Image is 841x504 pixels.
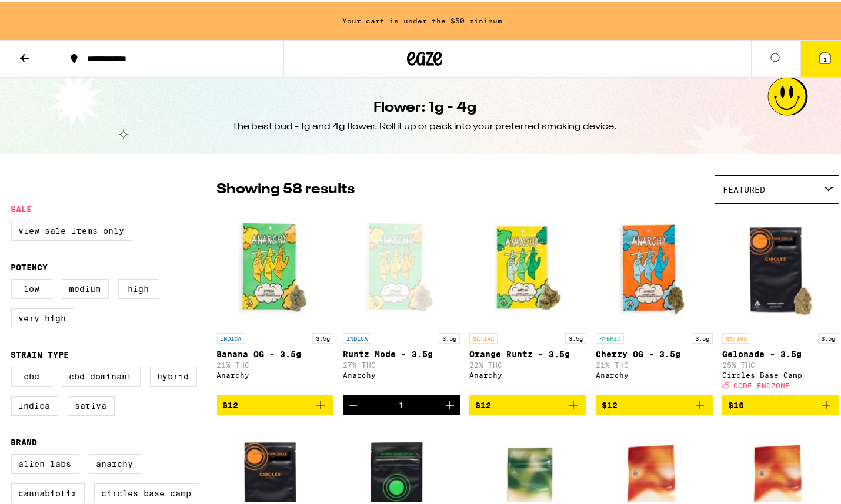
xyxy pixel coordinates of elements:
[343,359,460,367] p: 27% THC
[469,331,498,341] p: SATIVA
[439,331,460,341] p: 3.5g
[596,347,713,357] p: Cherry OG - 3.5g
[118,277,159,297] label: High
[818,331,839,341] p: 3.5g
[469,369,586,377] div: Anarchy
[233,118,618,131] div: The best bud - 1g and 4g flower. Roll it up or pack into your preferred smoking device.
[722,347,839,357] p: Gelonade - 3.5g
[440,393,460,413] button: Increment
[343,369,460,377] div: Anarchy
[217,369,334,377] div: Anarchy
[89,452,141,472] label: Anarchy
[217,331,245,341] p: INDICA
[68,394,115,414] label: Sativa
[722,369,839,377] div: Circles Base Camp
[469,393,586,413] button: Add to bag
[722,359,839,367] p: 25% THC
[11,452,79,472] label: Alien Labs
[596,331,624,341] p: HYBRID
[11,348,69,357] legend: Strain Type
[150,364,197,384] label: Hybrid
[11,202,32,211] legend: Sale
[62,277,109,297] label: Medium
[728,398,744,408] span: $16
[722,207,839,325] img: Circles Base Camp - Gelonade - 3.5g
[723,183,766,192] span: Featured
[94,481,199,501] label: Circles Base Camp
[11,481,85,501] label: Cannabiotix
[722,331,750,341] p: SATIVA
[469,347,586,357] p: Orange Runtz - 3.5g
[343,393,363,413] button: Decrement
[596,359,713,367] p: 21% THC
[469,207,586,393] a: Open page for Orange Runtz - 3.5g from Anarchy
[217,207,334,325] img: Anarchy - Banana OG - 3.5g
[217,177,355,197] p: Showing 58 results
[469,359,586,367] p: 22% THC
[217,347,334,357] p: Banana OG - 3.5g
[722,393,839,413] button: Add to bag
[7,8,85,18] span: Hi. Need any help?
[565,331,586,341] p: 3.5g
[11,260,48,270] legend: Potency
[217,393,334,413] button: Add to bag
[11,364,52,384] label: CBD
[343,347,460,357] p: Runtz Mode - 3.5g
[596,369,713,377] div: Anarchy
[11,394,58,414] label: Indica
[475,398,491,408] span: $12
[469,207,586,325] img: Anarchy - Orange Runtz - 3.5g
[733,379,790,387] span: CODE ENDZONE
[217,207,334,393] a: Open page for Banana OG - 3.5g from Anarchy
[11,277,52,297] label: Low
[62,364,141,384] label: CBD Dominant
[11,435,38,445] legend: Brand
[596,207,713,325] img: Anarchy - Cherry OG - 3.5g
[312,331,333,341] p: 3.5g
[596,207,713,393] a: Open page for Cherry OG - 3.5g from Anarchy
[343,331,371,341] p: INDICA
[223,398,239,408] span: $12
[399,398,404,408] div: 1
[343,207,460,393] a: Open page for Runtz Mode - 3.5g from Anarchy
[602,398,618,408] span: $12
[692,331,713,341] p: 3.5g
[823,53,827,61] span: 1
[217,359,334,367] p: 21% THC
[596,393,713,413] button: Add to bag
[11,306,74,326] label: Very High
[373,96,476,116] h1: Flower: 1g - 4g
[11,219,132,238] label: View Sale Items Only
[722,207,839,393] a: Open page for Gelonade - 3.5g from Circles Base Camp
